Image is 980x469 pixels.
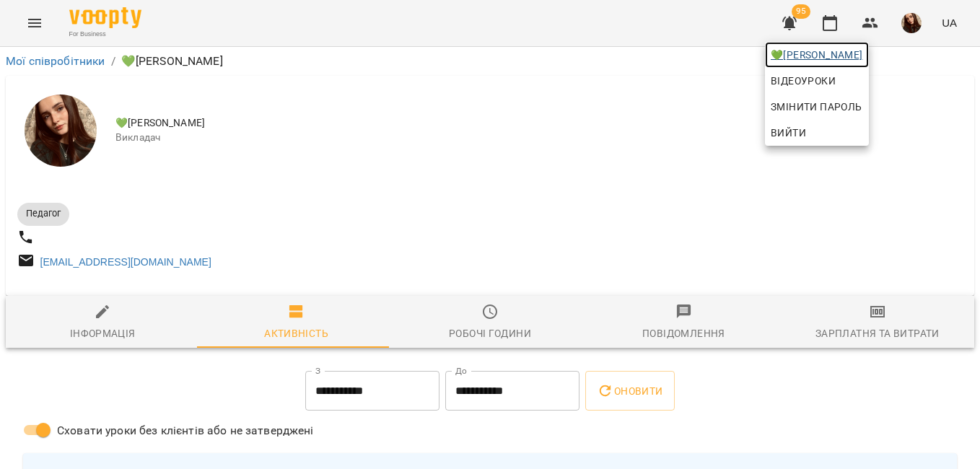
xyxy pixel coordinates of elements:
a: Відеоуроки [765,68,841,94]
button: Вийти [765,120,869,146]
a: Змінити пароль [765,94,869,120]
span: Відеоуроки [771,72,836,89]
span: 💚[PERSON_NAME] [771,46,863,63]
span: Вийти [771,124,806,141]
a: 💚[PERSON_NAME] [765,42,869,68]
span: Змінити пароль [771,98,863,115]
